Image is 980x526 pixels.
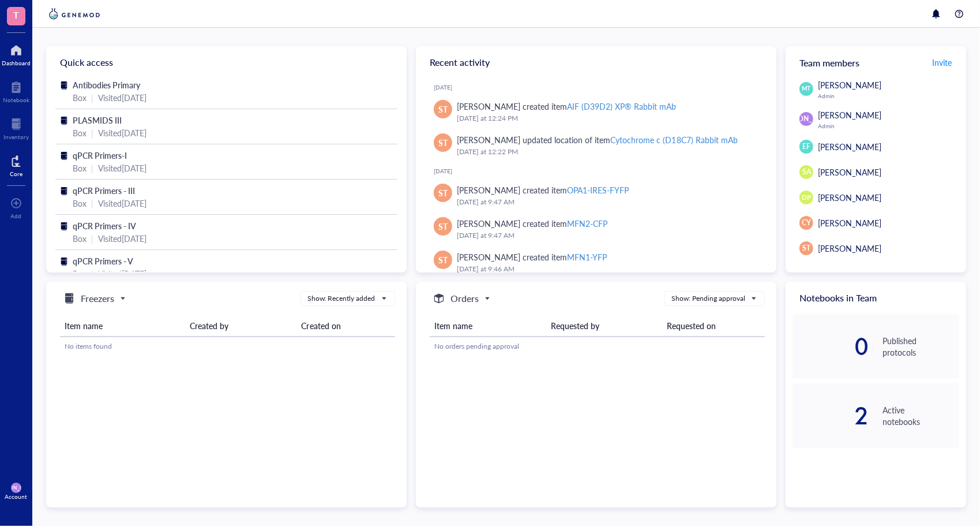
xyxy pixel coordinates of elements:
[98,197,147,210] div: Visited [DATE]
[98,267,147,280] div: Visited [DATE]
[818,92,959,99] div: Admin
[802,167,811,177] span: SA
[416,46,776,79] div: Recent activity
[46,7,103,21] img: genemod-logo
[307,293,376,304] div: Show: Recently added
[438,136,448,149] span: ST
[430,315,546,337] th: Item name
[73,185,135,196] span: qPCR Primers - III
[802,243,810,253] span: ST
[457,146,758,158] div: [DATE] at 12:22 PM
[438,220,448,233] span: ST
[425,129,767,162] a: ST[PERSON_NAME] updated location of itemCytochrome c (D18C7) Rabbit mAb[DATE] at 12:22 PM
[818,243,881,254] span: [PERSON_NAME]
[46,46,407,79] div: Quick access
[73,79,140,91] span: Antibodies Primary
[73,91,87,104] div: Box
[73,232,87,245] div: Box
[3,96,29,103] div: Notebook
[185,315,297,337] th: Created by
[73,150,127,161] span: qPCR Primers-I
[818,122,959,129] div: Admin
[425,95,767,129] a: ST[PERSON_NAME] created itemAIF (D39D2) XP® Rabbit mAb[DATE] at 12:24 PM
[546,315,663,337] th: Requested by
[567,251,607,263] div: MFN1-YFP
[786,46,966,79] div: Team members
[98,126,147,139] div: Visited [DATE]
[434,341,760,352] div: No orders pending approval
[13,8,19,22] span: T
[73,126,87,139] div: Box
[73,267,87,280] div: Box
[73,220,136,232] span: qPCR Primers - IV
[425,246,767,279] a: ST[PERSON_NAME] created itemMFN1-YFP[DATE] at 9:46 AM
[457,230,758,241] div: [DATE] at 9:47 AM
[457,133,738,146] div: [PERSON_NAME] updated location of item
[457,184,629,196] div: [PERSON_NAME] created item
[2,41,31,66] a: Dashboard
[457,251,607,263] div: [PERSON_NAME] created item
[457,217,607,230] div: [PERSON_NAME] created item
[60,315,185,337] th: Item name
[932,57,952,68] span: Invite
[802,193,811,203] span: DP
[91,162,93,174] div: |
[11,212,22,219] div: Add
[98,91,147,104] div: Visited [DATE]
[793,337,869,356] div: 0
[818,217,881,229] span: [PERSON_NAME]
[818,109,881,121] span: [PERSON_NAME]
[3,133,29,140] div: Inventory
[425,179,767,212] a: ST[PERSON_NAME] created itemOPA1-IRES-FYFP[DATE] at 9:47 AM
[567,100,676,112] div: AIF (D39D2) XP® Rabbit mAb
[818,141,881,152] span: [PERSON_NAME]
[10,152,22,177] a: Core
[73,162,87,174] div: Box
[91,232,93,245] div: |
[91,267,93,280] div: |
[438,253,448,266] span: ST
[91,91,93,104] div: |
[297,315,395,337] th: Created on
[91,126,93,139] div: |
[457,113,758,124] div: [DATE] at 12:24 PM
[438,186,448,199] span: ST
[671,293,745,304] div: Show: Pending approval
[3,115,29,140] a: Inventory
[98,232,147,245] div: Visited [DATE]
[65,341,391,352] div: No items found
[567,184,629,196] div: OPA1-IRES-FYFP
[883,335,959,358] div: Published protocols
[883,404,959,427] div: Active notebooks
[802,218,811,228] span: CY
[793,406,869,425] div: 2
[5,493,28,500] div: Account
[786,282,966,314] div: Notebooks in Team
[818,192,881,203] span: [PERSON_NAME]
[802,141,810,152] span: EF
[457,196,758,208] div: [DATE] at 9:47 AM
[932,53,952,72] button: Invite
[73,114,122,126] span: PLASMIDS III
[434,84,767,91] div: [DATE]
[611,134,738,146] div: Cytochrome c (D18C7) Rabbit mAb
[802,84,811,93] span: MT
[457,100,677,113] div: [PERSON_NAME] created item
[450,292,479,305] h5: Orders
[2,59,31,66] div: Dashboard
[818,79,881,91] span: [PERSON_NAME]
[663,315,765,337] th: Requested on
[779,114,835,124] span: [PERSON_NAME]
[567,218,607,229] div: MFN2-CFP
[73,255,133,267] span: qPCR Primers - V
[10,170,22,177] div: Core
[91,197,93,210] div: |
[81,292,114,305] h5: Freezers
[98,162,147,174] div: Visited [DATE]
[434,167,767,174] div: [DATE]
[425,212,767,246] a: ST[PERSON_NAME] created itemMFN2-CFP[DATE] at 9:47 AM
[73,197,87,210] div: Box
[438,103,448,115] span: ST
[818,166,881,178] span: [PERSON_NAME]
